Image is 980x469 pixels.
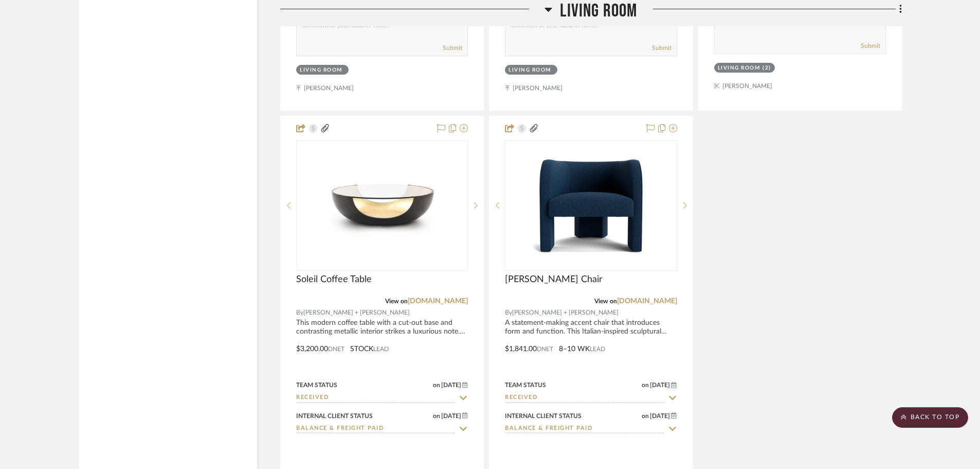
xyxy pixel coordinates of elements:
[509,66,551,74] div: Living Room
[385,298,408,304] span: View on
[649,381,671,389] span: [DATE]
[296,380,337,390] div: Team Status
[718,64,760,72] div: Living Room
[505,380,546,390] div: Team Status
[512,308,619,318] span: [PERSON_NAME] + [PERSON_NAME]
[505,393,664,403] input: Type to Search…
[524,141,658,270] img: Luna Chair
[316,141,449,270] img: Soleil Coffee Table
[296,411,373,421] div: Internal Client Status
[300,66,342,74] div: Living Room
[892,407,968,428] scroll-to-top-button: BACK TO TOP
[652,43,672,53] button: Submit
[440,412,462,420] span: [DATE]
[433,382,440,388] span: on
[440,381,462,389] span: [DATE]
[642,382,649,388] span: on
[296,274,372,285] span: Soleil Coffee Table
[505,411,582,421] div: Internal Client Status
[296,393,456,403] input: Type to Search…
[505,308,512,318] span: By
[594,298,617,304] span: View on
[505,424,664,434] input: Type to Search…
[649,412,671,420] span: [DATE]
[433,413,440,419] span: on
[296,308,303,318] span: By
[443,43,462,53] button: Submit
[763,64,771,72] div: (2)
[617,298,677,305] a: [DOMAIN_NAME]
[861,41,880,50] button: Submit
[296,424,456,434] input: Type to Search…
[505,274,603,285] span: [PERSON_NAME] Chair
[303,308,410,318] span: [PERSON_NAME] + [PERSON_NAME]
[408,298,468,305] a: [DOMAIN_NAME]
[642,413,649,419] span: on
